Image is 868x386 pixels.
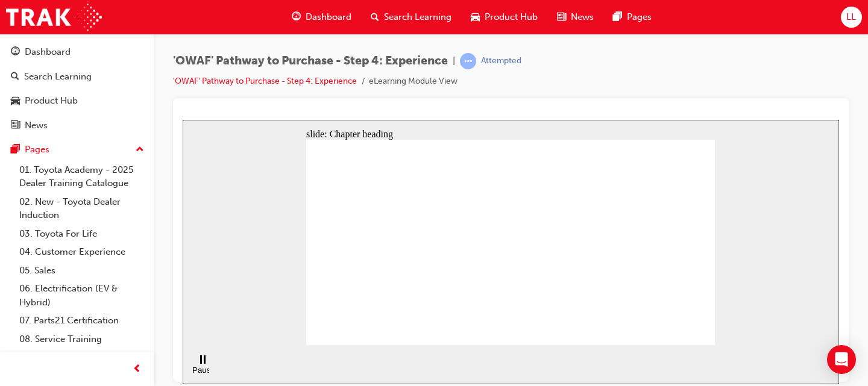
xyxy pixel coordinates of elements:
[14,261,149,280] a: 05. Sales
[613,10,622,25] span: pages-icon
[25,119,48,132] div: News
[384,10,451,24] span: Search Learning
[6,235,27,255] button: Pause (Ctrl+Alt+P)
[547,5,603,30] a: news-iconNews
[557,10,566,25] span: news-icon
[24,70,92,84] div: Search Learning
[133,362,142,377] span: prev-icon
[5,66,149,88] a: Search Learning
[292,10,301,25] span: guage-icon
[371,10,379,25] span: search-icon
[282,5,361,30] a: guage-iconDashboard
[14,330,149,349] a: 08. Service Training
[5,139,149,161] button: Pages
[14,311,149,330] a: 07. Parts21 Certification
[11,96,20,107] span: car-icon
[5,114,149,137] a: News
[14,225,149,243] a: 03. Toyota For Life
[173,76,357,86] a: 'OWAF' Pathway to Purchase - Step 4: Experience
[369,75,458,89] li: eLearning Module View
[481,55,521,67] div: Attempted
[14,243,149,261] a: 04. Customer Experience
[627,10,652,24] span: Pages
[25,45,71,59] div: Dashboard
[11,145,20,155] span: pages-icon
[453,54,455,68] span: |
[10,246,30,264] div: Pause (Ctrl+Alt+P)
[14,348,149,367] a: 09. Technical Training
[136,142,144,158] span: up-icon
[6,225,27,264] div: playback controls
[846,10,856,24] span: LL
[485,10,538,24] span: Product Hub
[14,193,149,225] a: 02. New - Toyota Dealer Induction
[14,161,149,193] a: 01. Toyota Academy - 2025 Dealer Training Catalogue
[11,120,20,131] span: news-icon
[571,10,594,24] span: News
[6,4,102,31] img: Trak
[841,7,862,28] button: LL
[11,72,19,82] span: search-icon
[5,41,149,63] a: Dashboard
[25,143,49,157] div: Pages
[25,94,78,108] div: Product Hub
[173,54,448,68] span: 'OWAF' Pathway to Purchase - Step 4: Experience
[5,39,149,139] button: DashboardSearch LearningProduct HubNews
[460,53,476,69] span: learningRecordVerb_ATTEMPT-icon
[471,10,480,25] span: car-icon
[461,5,547,30] a: car-iconProduct Hub
[306,10,351,24] span: Dashboard
[827,345,856,374] div: Open Intercom Messenger
[5,90,149,112] a: Product Hub
[14,279,149,311] a: 06. Electrification (EV & Hybrid)
[11,47,20,58] span: guage-icon
[361,5,461,30] a: search-iconSearch Learning
[603,5,661,30] a: pages-iconPages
